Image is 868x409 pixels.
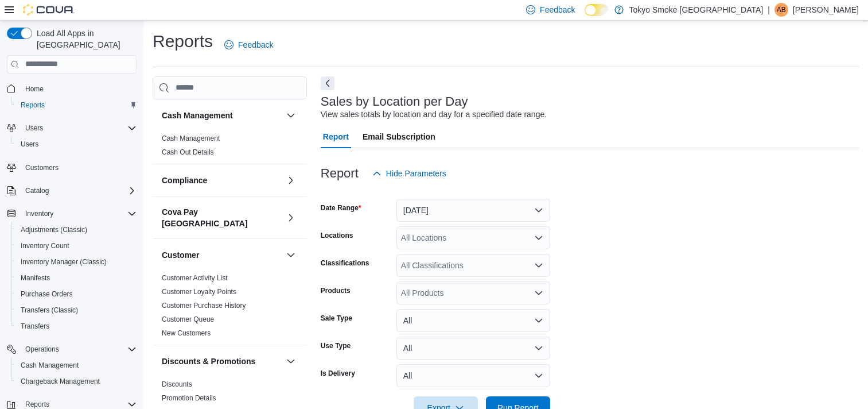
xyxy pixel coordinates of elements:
[368,162,451,185] button: Hide Parameters
[162,110,233,121] h3: Cash Management
[162,148,214,156] a: Cash Out Details
[16,239,137,253] span: Inventory Count
[321,286,351,295] label: Products
[16,271,137,285] span: Manifests
[21,121,137,135] span: Users
[21,273,50,283] span: Manifests
[321,341,351,350] label: Use Type
[25,400,49,409] span: Reports
[321,95,468,109] h3: Sales by Location per Day
[162,175,282,186] button: Compliance
[162,175,207,186] h3: Compliance
[16,287,77,301] a: Purchase Orders
[162,380,192,389] span: Discounts
[162,134,220,142] a: Cash Management
[162,249,282,261] button: Customer
[16,223,92,237] a: Adjustments (Classic)
[534,261,543,270] button: Open list of options
[162,288,236,296] a: Customer Loyalty Points
[396,309,550,332] button: All
[534,233,543,242] button: Open list of options
[11,136,141,152] button: Users
[162,356,282,367] button: Discounts & Promotions
[21,306,78,315] span: Transfers (Classic)
[16,358,83,372] a: Cash Management
[162,393,216,403] span: Promotion Details
[11,238,141,254] button: Inventory Count
[21,184,137,198] span: Catalog
[774,3,788,17] div: Allison Beauchamp
[162,356,255,367] h3: Discounts & Promotions
[11,222,141,238] button: Adjustments (Classic)
[16,98,49,112] a: Reports
[25,186,49,195] span: Catalog
[162,273,228,283] span: Customer Activity List
[11,302,141,318] button: Transfers (Classic)
[162,287,236,296] span: Customer Loyalty Points
[16,98,137,112] span: Reports
[162,110,282,121] button: Cash Management
[21,207,58,221] button: Inventory
[153,132,307,164] div: Cash Management
[16,287,137,301] span: Purchase Orders
[793,3,859,17] p: [PERSON_NAME]
[396,364,550,387] button: All
[16,303,83,317] a: Transfers (Classic)
[11,254,141,270] button: Inventory Manager (Classic)
[25,345,59,354] span: Operations
[284,354,298,368] button: Discounts & Promotions
[323,125,349,148] span: Report
[21,361,79,370] span: Cash Management
[396,199,550,222] button: [DATE]
[321,76,334,90] button: Next
[321,231,353,240] label: Locations
[16,137,137,151] span: Users
[2,206,141,222] button: Inventory
[162,206,282,229] button: Cova Pay [GEOGRAPHIC_DATA]
[21,342,137,356] span: Operations
[21,225,87,234] span: Adjustments (Classic)
[153,30,213,53] h1: Reports
[629,3,764,17] p: Tokyo Smoke [GEOGRAPHIC_DATA]
[11,357,141,373] button: Cash Management
[16,319,54,333] a: Transfers
[11,97,141,113] button: Reports
[284,109,298,122] button: Cash Management
[2,80,141,97] button: Home
[16,375,137,388] span: Chargeback Management
[23,4,75,16] img: Cova
[162,315,214,323] a: Customer Queue
[16,137,43,151] a: Users
[21,342,64,356] button: Operations
[162,329,211,337] a: New Customers
[16,303,137,317] span: Transfers (Classic)
[21,377,100,386] span: Chargeback Management
[25,209,53,218] span: Inventory
[238,39,273,51] span: Feedback
[321,258,369,268] label: Classifications
[2,159,141,176] button: Customers
[21,322,49,331] span: Transfers
[21,207,137,221] span: Inventory
[321,167,359,180] h3: Report
[21,121,48,135] button: Users
[21,160,137,175] span: Customers
[585,4,609,16] input: Dark Mode
[162,148,214,157] span: Cash Out Details
[284,173,298,187] button: Compliance
[25,163,59,172] span: Customers
[21,161,63,175] a: Customers
[16,375,104,388] a: Chargeback Management
[2,183,141,199] button: Catalog
[32,28,137,51] span: Load All Apps in [GEOGRAPHIC_DATA]
[21,290,73,299] span: Purchase Orders
[21,82,48,96] a: Home
[2,120,141,136] button: Users
[585,16,585,17] span: Dark Mode
[534,288,543,298] button: Open list of options
[162,315,214,324] span: Customer Queue
[21,101,45,110] span: Reports
[768,3,770,17] p: |
[540,4,575,16] span: Feedback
